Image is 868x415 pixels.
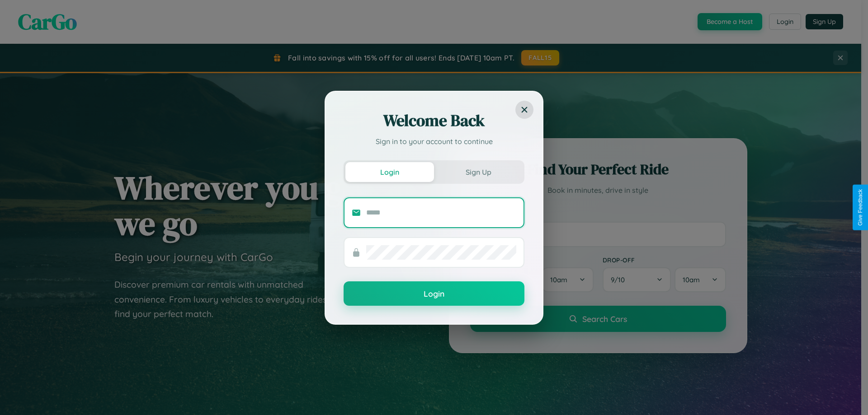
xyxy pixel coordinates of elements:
[344,110,524,131] h2: Welcome Back
[857,189,863,226] div: Give Feedback
[434,162,523,182] button: Sign Up
[344,136,524,147] p: Sign in to your account to continue
[345,162,434,182] button: Login
[344,281,524,306] button: Login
